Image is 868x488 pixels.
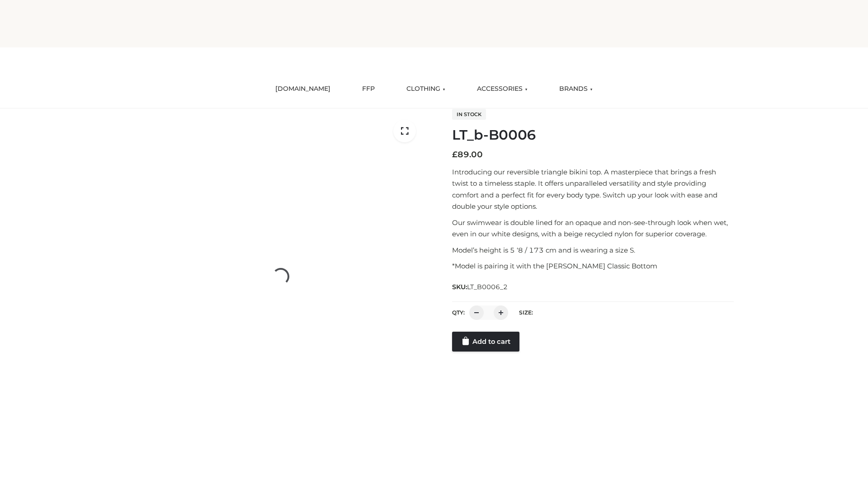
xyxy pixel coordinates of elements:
label: Size: [519,309,533,316]
p: Model’s height is 5 ‘8 / 173 cm and is wearing a size S. [452,244,734,256]
span: £ [452,150,458,160]
bdi: 89.00 [452,150,483,160]
p: *Model is pairing it with the [PERSON_NAME] Classic Bottom [452,260,734,272]
a: CLOTHING [400,79,452,99]
a: [DOMAIN_NAME] [269,79,337,99]
p: Our swimwear is double lined for an opaque and non-see-through look when wet, even in our white d... [452,217,734,240]
a: FFP [355,79,382,99]
span: SKU: [452,282,509,292]
span: In stock [452,109,486,120]
p: Introducing our reversible triangle bikini top. A masterpiece that brings a fresh twist to a time... [452,166,734,212]
a: ACCESSORIES [470,79,534,99]
h1: LT_b-B0006 [452,127,734,143]
a: BRANDS [552,79,599,99]
label: QTY: [452,309,465,316]
a: Add to cart [452,332,519,352]
span: LT_B0006_2 [467,283,508,291]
